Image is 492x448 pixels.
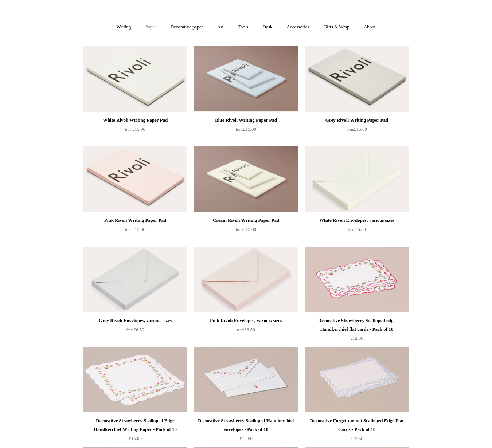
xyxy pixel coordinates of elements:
a: Pink Rivoli Envelopes, various sizes Pink Rivoli Envelopes, various sizes [194,247,298,312]
img: Pink Rivoli Writing Paper Pad [83,146,187,212]
a: Pink Rivoli Envelopes, various sizes from£6.50 [194,316,298,346]
span: £15.00 [236,126,256,132]
img: Decorative Strawberry Scalloped Edge Handkerchief Writing Paper - Pack of 10 [83,347,187,412]
a: Grey Rivoli Envelopes, various sizes Grey Rivoli Envelopes, various sizes [83,247,187,312]
a: Cream Rivoli Writing Paper Pad Cream Rivoli Writing Paper Pad [194,146,298,212]
a: Desk [256,17,279,37]
div: Blue Rivoli Writing Paper Pad [196,116,296,125]
a: Decorative Strawberry Scalloped edge Handkerchief flat cards - Pack of 10 Decorative Strawberry S... [305,247,409,312]
img: Grey Rivoli Envelopes, various sizes [83,247,187,312]
a: Blue Rivoli Writing Paper Pad from£15.00 [194,116,298,146]
a: Decorative Strawberry Scalloped Edge Handkerchief Writing Paper - Pack of 10 £15.00 [83,416,187,446]
a: Decorative Strawberry Scalloped Handkerchief envelopes - Pack of 10 Decorative Strawberry Scallop... [194,347,298,412]
img: Pink Rivoli Envelopes, various sizes [194,247,298,312]
a: Pink Rivoli Writing Paper Pad Pink Rivoli Writing Paper Pad [83,146,187,212]
span: £12.50 [350,436,363,441]
a: Tools [231,17,255,37]
span: £12.50 [239,436,253,441]
a: Cream Rivoli Writing Paper Pad from£15.00 [194,216,298,246]
div: Decorative Strawberry Scalloped Handkerchief envelopes - Pack of 10 [196,416,296,434]
span: from [125,228,132,232]
a: Decorative Strawberry Scalloped Handkerchief envelopes - Pack of 10 £12.50 [194,416,298,446]
span: £6.50 [348,227,366,232]
span: £12.50 [350,335,363,341]
a: About [357,17,382,37]
img: White Rivoli Writing Paper Pad [83,46,187,112]
a: Decorative Forget-me-not Scalloped Edge Flat Cards - Pack of 10 £12.50 [305,416,409,446]
span: £15.00 [236,227,256,232]
div: Decorative Strawberry Scalloped edge Handkerchief flat cards - Pack of 10 [307,316,407,334]
a: Decorative Strawberry Scalloped edge Handkerchief flat cards - Pack of 10 £12.50 [305,316,409,346]
a: White Rivoli Writing Paper Pad White Rivoli Writing Paper Pad [83,46,187,112]
a: Grey Rivoli Envelopes, various sizes from£6.50 [83,316,187,346]
div: Grey Rivoli Writing Paper Pad [307,116,407,125]
div: Pink Rivoli Writing Paper Pad [85,216,185,225]
span: £15.00 [125,227,145,232]
span: £6.50 [126,327,144,332]
a: Pink Rivoli Writing Paper Pad from£15.00 [83,216,187,246]
span: from [347,127,354,131]
div: White Rivoli Envelopes, various sizes [307,216,407,225]
img: Cream Rivoli Writing Paper Pad [194,146,298,212]
a: Art [211,17,230,37]
img: Decorative Forget-me-not Scalloped Edge Flat Cards - Pack of 10 [305,347,409,412]
div: Grey Rivoli Envelopes, various sizes [85,316,185,325]
img: Blue Rivoli Writing Paper Pad [194,46,298,112]
a: Decorative Strawberry Scalloped Edge Handkerchief Writing Paper - Pack of 10 Decorative Strawberr... [83,347,187,412]
img: Grey Rivoli Writing Paper Pad [305,46,409,112]
a: Blue Rivoli Writing Paper Pad Blue Rivoli Writing Paper Pad [194,46,298,112]
a: White Rivoli Envelopes, various sizes from£6.50 [305,216,409,246]
a: Grey Rivoli Writing Paper Pad from£15.00 [305,116,409,146]
div: White Rivoli Writing Paper Pad [85,116,185,125]
div: Cream Rivoli Writing Paper Pad [196,216,296,225]
a: Paper [139,17,163,37]
span: £6.50 [237,327,255,332]
img: White Rivoli Envelopes, various sizes [305,146,409,212]
div: Pink Rivoli Envelopes, various sizes [196,316,296,325]
span: from [236,127,243,131]
div: Decorative Strawberry Scalloped Edge Handkerchief Writing Paper - Pack of 10 [85,416,185,434]
a: Gifts & Wrap [317,17,356,37]
span: from [126,328,133,332]
img: Decorative Strawberry Scalloped Handkerchief envelopes - Pack of 10 [194,347,298,412]
span: from [236,228,243,232]
span: £15.00 [125,126,145,132]
a: White Rivoli Envelopes, various sizes White Rivoli Envelopes, various sizes [305,146,409,212]
a: Decorative paper [164,17,210,37]
span: £15.00 [347,126,367,132]
span: from [237,328,244,332]
a: Grey Rivoli Writing Paper Pad Grey Rivoli Writing Paper Pad [305,46,409,112]
a: Accessories [280,17,316,37]
img: Decorative Strawberry Scalloped edge Handkerchief flat cards - Pack of 10 [305,247,409,312]
a: White Rivoli Writing Paper Pad from£15.00 [83,116,187,146]
span: from [125,127,132,131]
span: from [348,228,355,232]
span: £15.00 [129,436,142,441]
div: Decorative Forget-me-not Scalloped Edge Flat Cards - Pack of 10 [307,416,407,434]
a: Decorative Forget-me-not Scalloped Edge Flat Cards - Pack of 10 Decorative Forget-me-not Scallope... [305,347,409,412]
a: Writing [110,17,138,37]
